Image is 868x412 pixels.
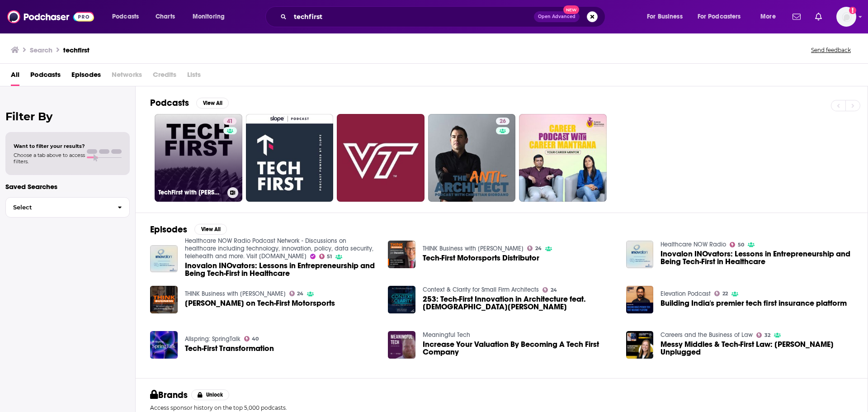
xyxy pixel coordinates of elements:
span: Logged in as maddieFHTGI [836,7,856,27]
img: Podchaser - Follow, Share and Rate Podcasts [7,8,94,25]
p: Saved Searches [5,182,130,191]
a: PodcastsView All [150,97,229,109]
a: Tech-First Motorsports Distributor [423,254,539,262]
span: For Business [647,10,683,23]
img: Inovalon INOvators: Lessons in Entrepreneurship and Being Tech-First in Healthcare [150,245,178,273]
button: Open AdvancedNew [534,11,580,22]
a: Tech-First Transformation [185,345,274,352]
span: Networks [112,67,142,86]
img: Inovalon INOvators: Lessons in Entrepreneurship and Being Tech-First in Healthcare [626,241,654,268]
button: open menu [754,9,787,24]
a: 24 [542,287,557,293]
button: open menu [692,9,754,24]
a: 26 [496,118,509,125]
img: Messy Middles & Tech-First Law: Christina Wojcik Unplugged [626,331,654,359]
span: For Podcasters [698,10,741,23]
a: Careers and the Business of Law [660,331,753,339]
a: 24 [527,246,542,251]
a: 32 [756,332,770,338]
h3: Search [30,46,52,54]
a: Show notifications dropdown [811,9,826,24]
h2: Brands [150,389,188,401]
a: 22 [714,291,728,296]
input: Search podcasts, credits, & more... [290,9,534,24]
span: Monitoring [193,10,225,23]
a: Tim on Tech-First Motorsports [185,299,335,307]
span: Podcasts [112,10,139,23]
button: open menu [641,9,694,24]
img: Tech-First Motorsports Distributor [388,241,415,268]
img: User Profile [836,7,856,27]
button: View All [194,224,227,235]
a: 41 [223,118,236,125]
a: Podcasts [30,67,61,86]
a: Episodes [71,67,101,86]
span: 51 [327,255,332,259]
a: Healthcare NOW Radio Podcast Network - Discussions on healthcare including technology, innovation... [185,237,373,260]
span: 50 [738,243,744,247]
a: 24 [289,291,304,296]
span: Open Advanced [538,14,576,19]
a: Charts [150,9,180,24]
span: [PERSON_NAME] on Tech-First Motorsports [185,299,335,307]
a: EpisodesView All [150,224,227,235]
span: 41 [227,117,233,126]
a: Healthcare NOW Radio [660,241,726,248]
img: Tim on Tech-First Motorsports [150,286,178,313]
span: 22 [722,292,728,296]
img: 253: Tech-First Innovation in Architecture feat. Christian Giordano [388,286,415,313]
a: Increase Your Valuation By Becoming A Tech First Company [423,341,615,356]
button: Show profile menu [836,7,856,27]
svg: Add a profile image [849,7,856,14]
button: Unlock [191,389,230,400]
a: Increase Your Valuation By Becoming A Tech First Company [388,331,415,359]
a: Context & Clarity for Small Firm Architects [423,286,539,294]
img: Building India's premier tech first insurance platform [626,286,654,313]
button: open menu [186,9,236,24]
a: Allspring: SpringTalk [185,335,241,343]
button: Send feedback [808,46,854,54]
span: 24 [551,288,557,292]
span: Charts [156,10,175,23]
a: 51 [319,254,332,259]
a: 26 [428,114,516,202]
button: open menu [106,9,151,24]
a: All [11,67,19,86]
span: Choose a tab above to access filters. [14,152,85,165]
h2: Podcasts [150,97,189,109]
span: 32 [764,333,770,337]
span: 24 [297,292,303,296]
a: Building India's premier tech first insurance platform [660,299,847,307]
span: 253: Tech-First Innovation in Architecture feat. [DEMOGRAPHIC_DATA][PERSON_NAME] [423,295,615,311]
button: Select [5,197,130,218]
span: Credits [153,67,176,86]
img: Tech-First Transformation [150,331,178,359]
span: Inovalon INOvators: Lessons in Entrepreneurship and Being Tech-First in Healthcare [660,250,853,265]
h2: Filter By [5,110,130,123]
span: 24 [535,246,542,251]
a: Messy Middles & Tech-First Law: Christina Wojcik Unplugged [660,341,853,356]
a: Show notifications dropdown [789,9,804,24]
a: THINK Business with Jon Dwoskin [423,245,524,252]
button: View All [196,98,229,109]
p: Access sponsor history on the top 5,000 podcasts. [150,404,853,411]
a: 40 [244,336,259,341]
span: Select [6,204,110,210]
span: Inovalon INOvators: Lessons in Entrepreneurship and Being Tech-First in Healthcare [185,262,377,277]
h2: Episodes [150,224,187,235]
h3: TechFirst with [PERSON_NAME] [158,189,224,196]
